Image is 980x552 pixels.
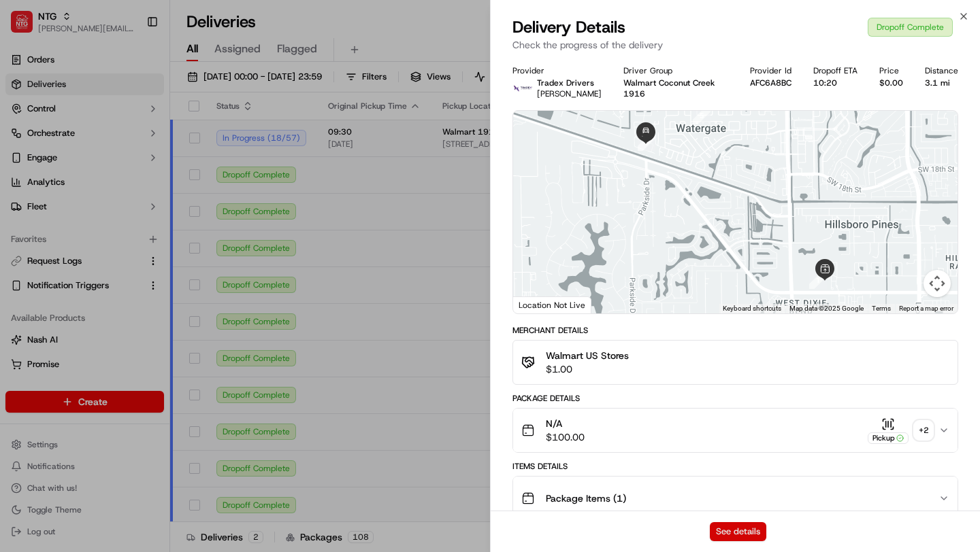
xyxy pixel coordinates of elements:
button: See details [710,522,766,541]
button: See all [211,174,248,190]
button: Pickup [868,417,909,444]
a: 📗Knowledge Base [8,298,110,323]
div: Provider Id [750,65,791,76]
div: Pickup [868,432,909,444]
span: API Documentation [129,304,218,317]
span: $1.00 [546,362,629,376]
img: 1736555255976-a54dd68f-1ca7-489b-9aae-adbdc363a1c4 [27,211,38,222]
input: Got a question? Start typing here... [35,88,245,102]
span: • [113,247,118,258]
div: $0.00 [879,77,903,88]
div: 5 [693,107,710,124]
div: + 2 [914,421,933,440]
button: Start new chat [231,134,248,150]
span: [DATE] [155,211,183,222]
div: Location Not Live [513,296,591,313]
span: N/A [546,417,585,430]
img: Wisdom Oko [14,198,35,224]
span: Pylon [135,337,165,347]
button: AFC6A8BC [750,77,791,88]
span: [DATE] [120,247,148,258]
button: Map camera controls [924,270,951,297]
p: Check the progress of the delivery [512,38,958,52]
span: Map data ©2025 Google [789,305,864,312]
a: Open this area in Google Maps (opens a new window) [517,296,561,313]
a: Powered byPylon [96,337,165,347]
div: 1 [809,271,827,289]
div: 10:20 [813,77,857,88]
a: Report a map error [899,305,953,312]
span: Delivery Details [512,16,625,38]
img: Brittany Newman [14,235,35,256]
span: • [148,211,152,222]
span: [PERSON_NAME] [42,247,110,258]
button: Keyboard shortcuts [723,304,781,313]
img: 1679586894394 [512,77,534,99]
button: Pickup+2 [868,417,933,444]
button: N/A$100.00Pickup+2 [513,409,958,452]
span: $100.00 [546,430,585,444]
div: Walmart Coconut Creek 1916 [623,77,728,99]
img: Google [517,296,561,313]
span: Wisdom [PERSON_NAME] [42,211,145,222]
div: Provider [512,65,602,76]
div: We're available if you need us! [61,143,187,154]
div: 📗 [14,305,24,316]
div: Items Details [512,461,958,472]
span: Walmart US Stores [546,349,629,362]
div: Merchant Details [512,325,958,336]
div: Dropoff ETA [813,65,857,76]
div: Package Details [512,393,958,404]
span: Package Items ( 1 ) [546,491,626,505]
div: Distance [925,65,958,76]
img: 1736555255976-a54dd68f-1ca7-489b-9aae-adbdc363a1c4 [14,130,38,154]
div: 3.1 mi [925,77,958,88]
p: Tradex Drivers [537,77,602,88]
div: Driver Group [623,65,728,76]
div: Past conversations [14,177,91,188]
span: Knowledge Base [27,304,104,317]
p: Welcome 👋 [14,54,248,76]
img: 9188753566659_6852d8bf1fb38e338040_72.png [29,130,53,154]
img: Nash [14,14,41,41]
a: 💻API Documentation [110,298,224,323]
span: [PERSON_NAME] [537,88,602,99]
button: Package Items (1) [513,477,958,520]
div: Start new chat [61,130,223,143]
div: 💻 [115,305,126,316]
a: Terms (opens in new tab) [872,305,891,312]
div: Price [879,65,903,76]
